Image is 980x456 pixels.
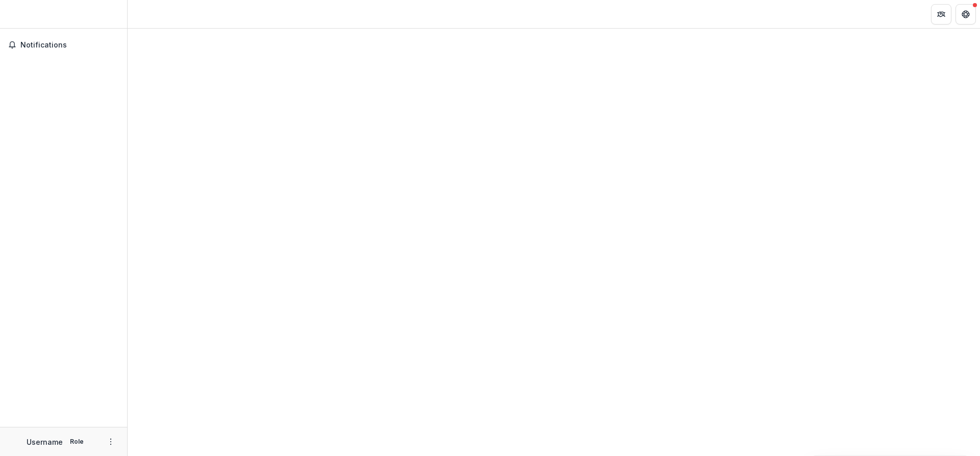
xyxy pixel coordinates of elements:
[4,37,123,53] button: Notifications
[67,437,87,446] p: Role
[931,4,951,25] button: Partners
[955,4,976,25] button: Get Help
[27,437,63,447] p: Username
[105,436,117,448] button: More
[20,41,119,50] span: Notifications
